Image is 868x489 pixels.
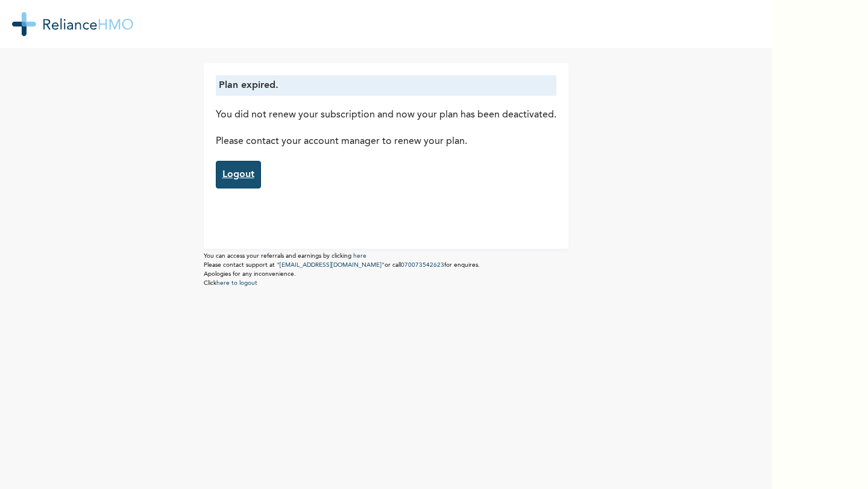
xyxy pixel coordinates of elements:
p: Plan expired. [219,78,553,93]
p: Please contact support at or call for enquires. Apologies for any inconvenience. [204,261,568,279]
a: "[EMAIL_ADDRESS][DOMAIN_NAME]" [277,262,385,268]
p: Click [204,279,568,288]
a: 070073542623 [401,262,444,268]
img: RelianceHMO [12,12,133,36]
p: Please contact your account manager to renew your plan. [216,134,556,149]
p: You can access your referrals and earnings by clicking [204,252,568,261]
a: here [353,253,366,259]
p: You did not renew your subscription and now your plan has been deactivated. [216,108,556,122]
a: here to logout [216,280,257,286]
a: Logout [216,161,261,188]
